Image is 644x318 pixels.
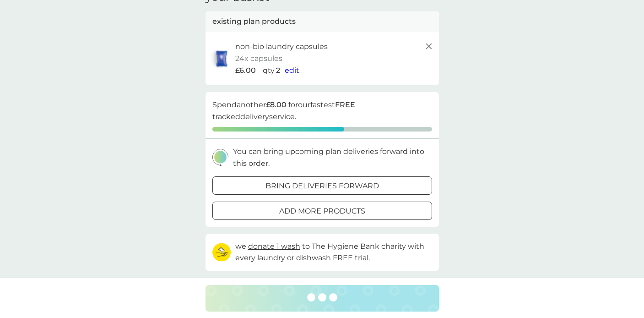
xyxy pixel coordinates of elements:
[285,66,299,75] span: edit
[235,41,328,53] p: non-bio laundry capsules
[212,16,296,27] p: existing plan products
[266,100,287,109] strong: £8.00
[235,241,432,264] p: we to The Hygiene Bank charity with every laundry or dishwash FREE trial.
[233,146,432,169] p: You can bring upcoming plan deliveries forward into this order.
[248,242,300,251] span: donate 1 wash
[212,176,432,195] button: bring deliveries forward
[212,202,432,220] button: add more products
[212,99,432,122] p: Spend another for our fastest tracked delivery service.
[235,53,282,65] p: 24x capsules
[265,180,379,192] p: bring deliveries forward
[279,205,365,217] p: add more products
[285,65,299,77] button: edit
[263,65,275,77] p: qty
[335,100,355,109] strong: FREE
[235,65,256,77] span: £6.00
[212,149,228,166] img: delivery-schedule.svg
[276,65,280,77] p: 2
